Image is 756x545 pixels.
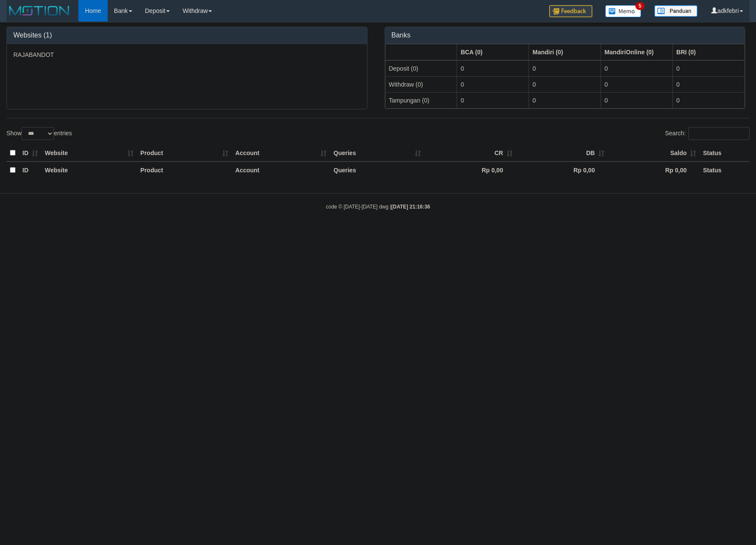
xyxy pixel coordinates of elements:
th: Group: activate to sort column ascending [385,44,457,60]
strong: [DATE] 21:16:36 [391,204,430,210]
td: 0 [601,76,673,92]
th: CR [424,145,516,162]
th: Account [232,162,330,178]
input: Search: [688,127,750,140]
th: Account [232,145,330,162]
th: Product [137,145,232,162]
h3: Websites (1) [13,31,361,39]
th: Queries [330,145,424,162]
td: 0 [673,76,745,92]
img: Feedback.jpg [549,5,592,17]
h3: Banks [392,31,739,39]
th: Group: activate to sort column ascending [457,44,529,60]
th: Group: activate to sort column ascending [673,44,745,60]
td: 0 [529,92,601,108]
td: 0 [457,76,529,92]
img: Button%20Memo.svg [605,5,641,17]
td: 0 [457,92,529,108]
td: 0 [601,92,673,108]
th: Rp 0,00 [516,162,608,178]
img: panduan.png [654,5,697,17]
td: 0 [529,76,601,92]
span: 5 [635,2,644,10]
td: 0 [529,60,601,77]
th: Group: activate to sort column ascending [601,44,673,60]
th: ID [19,162,41,178]
label: Show entries [6,127,72,140]
th: Status [700,145,750,162]
small: code © [DATE]-[DATE] dwg | [326,204,430,210]
td: 0 [673,92,745,108]
th: Rp 0,00 [424,162,516,178]
td: Withdraw (0) [385,76,457,92]
th: Website [41,162,137,178]
td: 0 [601,60,673,77]
th: Group: activate to sort column ascending [529,44,601,60]
th: Status [700,162,750,178]
th: DB [516,145,608,162]
td: Tampungan (0) [385,92,457,108]
th: Rp 0,00 [608,162,700,178]
th: Website [41,145,137,162]
th: Saldo [608,145,700,162]
p: RAJABANDOT [13,50,361,59]
th: Product [137,162,232,178]
select: Showentries [22,127,54,140]
th: ID [19,145,41,162]
img: MOTION_logo.png [6,4,72,17]
td: 0 [457,60,529,77]
label: Search: [665,127,750,140]
th: Queries [330,162,424,178]
td: Deposit (0) [385,60,457,77]
td: 0 [673,60,745,77]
